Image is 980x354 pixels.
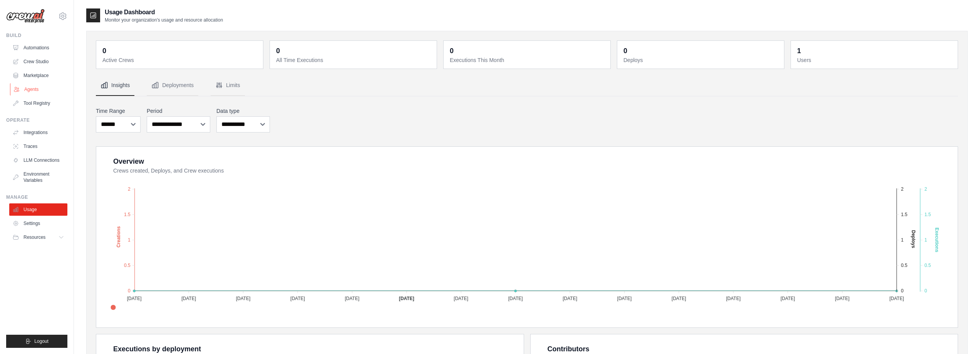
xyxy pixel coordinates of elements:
label: Data type [216,107,270,115]
button: Logout [6,335,67,348]
tspan: [DATE] [617,296,632,301]
tspan: 2 [901,186,904,192]
nav: Tabs [96,75,958,96]
div: 1 [797,45,801,56]
tspan: [DATE] [890,296,904,301]
button: Limits [211,75,245,96]
tspan: [DATE] [672,296,686,301]
tspan: 1 [128,237,131,243]
tspan: [DATE] [127,296,142,301]
text: Creations [116,226,121,248]
span: Logout [34,338,49,344]
div: 0 [276,45,280,56]
tspan: [DATE] [236,296,251,301]
dt: Crews created, Deploys, and Crew executions [113,167,948,174]
tspan: [DATE] [290,296,305,301]
tspan: 2 [128,186,131,192]
tspan: [DATE] [181,296,196,301]
a: Agents [10,83,68,96]
tspan: 0 [128,288,131,294]
tspan: 1.5 [925,212,931,217]
a: Traces [9,140,67,153]
div: Operate [6,117,67,123]
tspan: [DATE] [399,296,414,301]
tspan: 2 [925,186,927,192]
tspan: 0 [925,288,927,294]
div: 0 [102,45,106,56]
button: Resources [9,231,67,243]
tspan: [DATE] [345,296,359,301]
a: Tool Registry [9,97,67,109]
div: 0 [623,45,627,56]
button: Insights [96,75,134,96]
tspan: [DATE] [508,296,523,301]
tspan: 0.5 [901,263,908,268]
div: Manage [6,194,67,200]
div: Overview [113,156,144,167]
label: Time Range [96,107,141,115]
dt: Users [797,56,953,64]
a: Integrations [9,126,67,139]
a: Settings [9,217,67,230]
a: Environment Variables [9,168,67,186]
a: Crew Studio [9,55,67,68]
dt: Deploys [623,56,779,64]
tspan: 1 [901,237,904,243]
tspan: 1.5 [124,212,131,217]
tspan: 0.5 [124,263,131,268]
div: Build [6,32,67,39]
p: Monitor your organization's usage and resource allocation [105,17,223,23]
label: Period [147,107,210,115]
dt: Active Crews [102,56,258,64]
tspan: 1.5 [901,212,908,217]
tspan: 0.5 [925,263,931,268]
a: Automations [9,42,67,54]
span: Resources [23,234,45,240]
dt: All Time Executions [276,56,432,64]
tspan: 1 [925,237,927,243]
button: Deployments [147,75,198,96]
tspan: [DATE] [563,296,577,301]
text: Deploys [911,230,916,248]
a: LLM Connections [9,154,67,166]
tspan: [DATE] [726,296,740,301]
img: Logo [6,9,45,23]
text: Executions [934,228,940,252]
a: Usage [9,203,67,216]
a: Marketplace [9,69,67,82]
dt: Executions This Month [450,56,606,64]
div: 0 [450,45,454,56]
tspan: 0 [901,288,904,294]
tspan: [DATE] [835,296,849,301]
tspan: [DATE] [781,296,795,301]
tspan: [DATE] [454,296,468,301]
h2: Usage Dashboard [105,8,223,17]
